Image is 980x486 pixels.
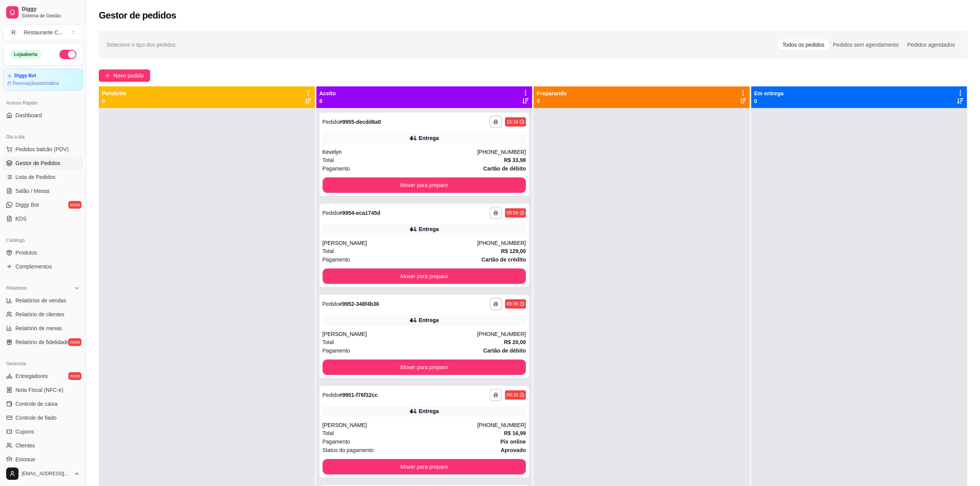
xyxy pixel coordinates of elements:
[15,111,42,119] span: Dashboard
[323,119,340,125] span: Pedido
[15,386,63,394] span: Nota Fiscal (NFC-e)
[3,398,83,410] a: Controle de caixa
[15,201,39,209] span: Diggy Bot
[323,421,477,429] div: [PERSON_NAME]
[3,171,83,183] a: Lista de Pedidos
[507,210,518,216] div: 09:59
[3,213,83,225] a: KDS
[419,225,439,233] div: Entrega
[22,6,80,13] span: Diggy
[15,372,48,380] span: Entregadores
[323,346,350,355] span: Pagamento
[323,268,526,284] button: Mover para preparo
[482,256,526,263] strong: Cartão de crédito
[3,453,83,466] a: Estoque
[15,159,60,167] span: Gestor de Pedidos
[483,165,526,172] strong: Cartão de débito
[106,40,176,49] span: Selecione o tipo dos pedidos
[99,69,150,82] button: Novo pedido
[10,50,42,59] div: Loja aberta
[507,301,518,307] div: 09:36
[59,50,76,59] button: Alterar Status
[323,164,350,173] span: Pagamento
[102,89,126,97] p: Pendente
[22,471,71,477] span: [EMAIL_ADDRESS][DOMAIN_NAME]
[323,247,334,255] span: Total
[3,322,83,334] a: Relatório de mesas
[3,358,83,370] div: Gerenciar
[15,414,57,422] span: Controle de fiado
[22,13,80,19] span: Sistema de Gestão
[323,429,334,437] span: Total
[323,156,334,164] span: Total
[102,97,126,105] p: 0
[323,459,526,474] button: Mover para preparo
[419,407,439,415] div: Entrega
[10,29,17,36] span: R
[323,330,477,338] div: [PERSON_NAME]
[15,215,27,223] span: KDS
[3,246,83,259] a: Produtos
[15,428,34,435] span: Cupons
[3,109,83,121] a: Dashboard
[323,177,526,193] button: Mover para preparo
[14,73,36,79] article: Diggy Bot
[13,80,59,86] article: Renovação automática
[3,131,83,143] div: Dia a dia
[500,439,526,445] strong: Pix online
[6,285,27,291] span: Relatórios
[754,89,784,97] p: Em entrega
[15,456,35,463] span: Estoque
[3,69,83,91] a: Diggy BotRenovaçãoautomática
[754,97,784,105] p: 0
[477,148,526,156] div: [PHONE_NUMBER]
[339,119,381,125] strong: # 9955-decdd6a0
[537,97,567,105] p: 0
[99,9,176,22] h2: Gestor de pedidos
[3,464,83,483] button: [EMAIL_ADDRESS][DOMAIN_NAME]
[3,97,83,109] div: Acesso Rápido
[3,336,83,348] a: Relatório de fidelidadenovo
[15,297,66,304] span: Relatórios de vendas
[323,437,350,446] span: Pagamento
[319,89,336,97] p: Aceito
[419,134,439,142] div: Entrega
[323,148,477,156] div: Kevelyn
[323,359,526,375] button: Mover para preparo
[501,248,526,254] strong: R$ 129,00
[829,39,903,50] div: Pedidos sem agendamento
[477,330,526,338] div: [PHONE_NUMBER]
[504,430,526,436] strong: R$ 16,99
[3,294,83,307] a: Relatórios de vendas
[3,412,83,424] a: Controle de fiado
[483,348,526,354] strong: Cartão de débito
[3,425,83,438] a: Cupons
[323,239,477,247] div: [PERSON_NAME]
[903,39,959,50] div: Pedidos agendados
[501,447,526,453] strong: aprovado
[24,29,63,36] div: Restaurante C ...
[3,308,83,321] a: Relatório de clientes
[105,73,110,78] span: plus
[113,71,144,80] span: Novo pedido
[3,384,83,396] a: Nota Fiscal (NFC-e)
[15,249,37,256] span: Produtos
[15,310,64,318] span: Relatório de clientes
[537,89,567,97] p: Preparando
[15,400,57,408] span: Controle de caixa
[507,119,518,125] div: 10:18
[319,97,336,105] p: 8
[15,442,35,449] span: Clientes
[3,199,83,211] a: Diggy Botnovo
[15,263,52,270] span: Complementos
[3,3,83,22] a: DiggySistema de Gestão
[15,187,50,195] span: Salão / Mesas
[15,338,69,346] span: Relatório de fidelidade
[507,392,518,398] div: 09:32
[15,145,69,153] span: Pedidos balcão (PDV)
[3,143,83,155] button: Pedidos balcão (PDV)
[3,439,83,452] a: Clientes
[3,234,83,246] div: Catálogo
[323,301,340,307] span: Pedido
[419,316,439,324] div: Entrega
